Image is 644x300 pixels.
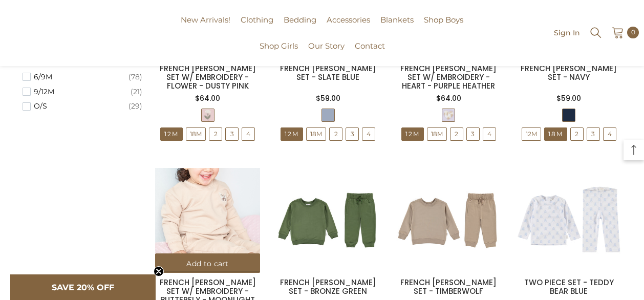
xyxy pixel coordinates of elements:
span: (29) [128,102,142,111]
span: 18M [544,127,567,141]
span: (21) [131,58,142,67]
span: HEART - PURPLE HEATHER [442,109,455,122]
span: 4 [34,58,131,67]
span: 4 [362,128,375,140]
span: 4 [603,127,616,141]
span: 2 [209,128,222,140]
span: 4 [242,127,255,141]
button: O/S [23,99,142,114]
span: 12M [281,128,303,140]
a: TWO PIECE SET - TEDDY BEAR BLUE [524,277,614,296]
span: 3 [225,127,239,141]
span: 2 [571,128,583,140]
span: 12M [402,128,423,140]
span: 6/9M [34,73,128,81]
span: 3 [346,127,359,141]
span: 18M [427,127,447,141]
a: FRENCH [PERSON_NAME] SET W/ EMBROIDERY - FLOWER - DUSTY PINK [160,63,256,91]
a: Accessories [321,14,375,40]
span: 4 [242,128,254,140]
span: $64.00 [436,93,461,103]
span: 2 [209,127,222,141]
span: 2 [450,127,463,141]
a: Our Story [303,40,350,66]
button: Add to cart [155,253,260,273]
span: 0 [631,27,635,38]
a: Clothing [235,14,278,40]
span: 2 [570,127,584,141]
span: 12M [522,128,541,140]
a: Pimalu [5,29,37,37]
button: Close teaser [154,266,164,276]
span: NAVY [562,109,575,122]
span: Clothing [241,15,273,25]
span: 18M [306,127,326,141]
span: 12M [401,127,424,141]
button: 9/12M [23,84,142,99]
a: Blankets [375,14,419,40]
span: 3 [467,128,479,140]
a: Sign In [554,29,580,36]
a: FRENCH [PERSON_NAME] SET W/ EMBROIDERY - HEART - PURPLE HEATHER [400,63,497,91]
span: 18M [186,127,206,141]
span: 4 [604,128,616,140]
span: FLOWER - DUSTY PINK [201,109,214,122]
a: FRENCH [PERSON_NAME] SET - TIMBERWOLF [400,277,497,296]
span: $64.00 [195,93,220,103]
span: Sign In [554,29,580,36]
span: O/S [34,102,128,111]
span: 12M [522,127,541,141]
span: Our Story [308,41,345,51]
span: 3 [226,128,238,140]
span: SAVE 20% OFF [52,283,114,292]
a: FRENCH [PERSON_NAME] SET - BRONZE GREEN [280,277,376,296]
span: 4 [483,128,496,140]
span: (78) [128,73,142,81]
span: 3 [587,128,599,140]
a: FRENCH [PERSON_NAME] SET - NAVY [521,63,617,82]
a: FRENCH [PERSON_NAME] SET - SLATE BLUE [280,63,376,82]
span: 3 [587,127,600,141]
a: Shop Boys [419,14,468,40]
span: 2 [329,127,342,141]
span: 18M [427,128,446,140]
a: New Arrivals! [176,14,235,40]
span: 12M [160,127,183,141]
span: 4 [362,127,375,141]
a: Bedding [278,14,321,40]
span: Blankets [380,15,414,25]
span: 18M [186,128,205,140]
span: Bedding [284,15,316,25]
a: Contact [350,40,390,66]
span: 18M [307,128,326,140]
span: 4 [483,127,496,141]
span: 2 [450,128,463,140]
span: SLATE BLUE [321,109,335,122]
a: Shop Girls [254,40,303,66]
div: SAVE 20% OFFClose teaser [10,274,156,300]
span: $59.00 [556,93,581,103]
span: 2 [330,128,342,140]
span: Add to cart [186,259,228,268]
span: 3 [466,127,480,141]
summary: Search [589,25,603,39]
span: (21) [131,88,142,96]
button: 6/9M [23,70,142,84]
span: 3 [346,128,358,140]
span: Shop Boys [424,15,463,25]
span: 9/12M [34,88,131,96]
span: Shop Girls [260,41,298,51]
span: 12M [281,127,303,141]
span: Accessories [327,15,370,25]
span: 12M [161,128,182,140]
span: $59.00 [316,93,340,103]
span: New Arrivals! [181,15,230,25]
span: 18M [545,128,567,140]
span: Contact [355,41,385,51]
